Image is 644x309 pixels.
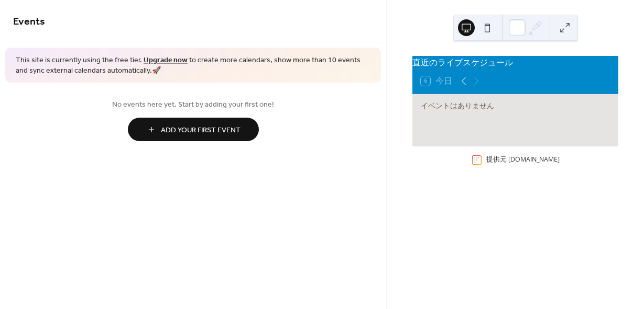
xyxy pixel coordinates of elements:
[13,12,45,32] span: Events
[128,118,259,141] button: Add Your First Event
[144,53,188,67] a: Upgrade now
[13,99,373,110] span: No events here yet. Start by adding your first one!
[16,55,370,76] span: This site is currently using the free tier. to create more calendars, show more than 10 events an...
[161,125,241,136] span: Add Your First Event
[13,118,373,141] a: Add Your First Event
[412,56,618,68] div: 直近のライブスケジュール
[486,155,560,164] div: 提供元
[421,100,610,111] div: イベントはありません
[508,155,560,164] a: [DOMAIN_NAME]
